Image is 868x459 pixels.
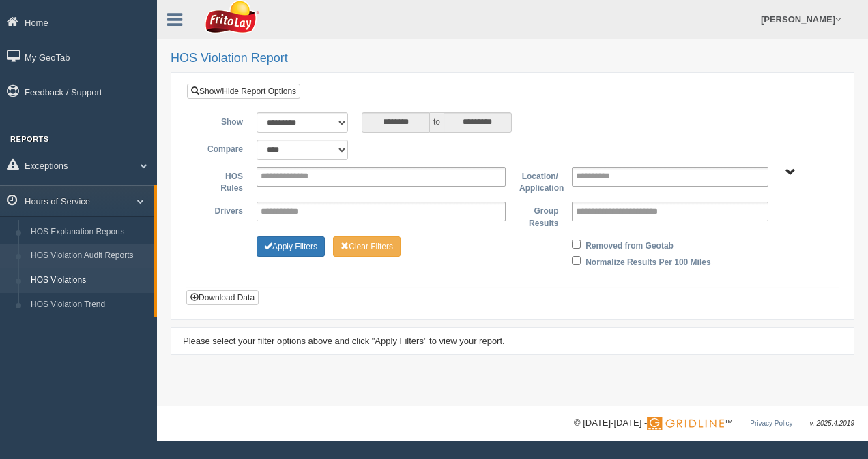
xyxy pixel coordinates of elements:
[186,290,259,305] button: Download Data
[25,268,154,293] a: HOS Violations
[197,167,250,195] label: HOS Rules
[187,84,300,99] a: Show/Hide Report Options
[197,140,250,156] label: Compare
[171,52,854,65] h2: HOS Violation Report
[25,244,154,268] a: HOS Violation Audit Reports
[25,220,154,244] a: HOS Explanation Reports
[257,236,325,257] button: Change Filter Options
[25,293,154,317] a: HOS Violation Trend
[750,420,792,427] a: Privacy Policy
[430,112,444,133] span: to
[333,236,401,257] button: Change Filter Options
[585,236,674,253] label: Removed from Geotab
[183,336,505,346] span: Please select your filter options above and click "Apply Filters" to view your report.
[197,202,250,218] label: Drivers
[647,417,724,430] img: Gridline
[512,202,565,229] label: Group Results
[197,112,250,129] label: Show
[574,416,854,430] div: © [DATE]-[DATE] - ™
[512,167,565,195] label: Location/ Application
[810,420,854,427] span: v. 2025.4.2019
[585,253,710,269] label: Normalize Results Per 100 Miles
